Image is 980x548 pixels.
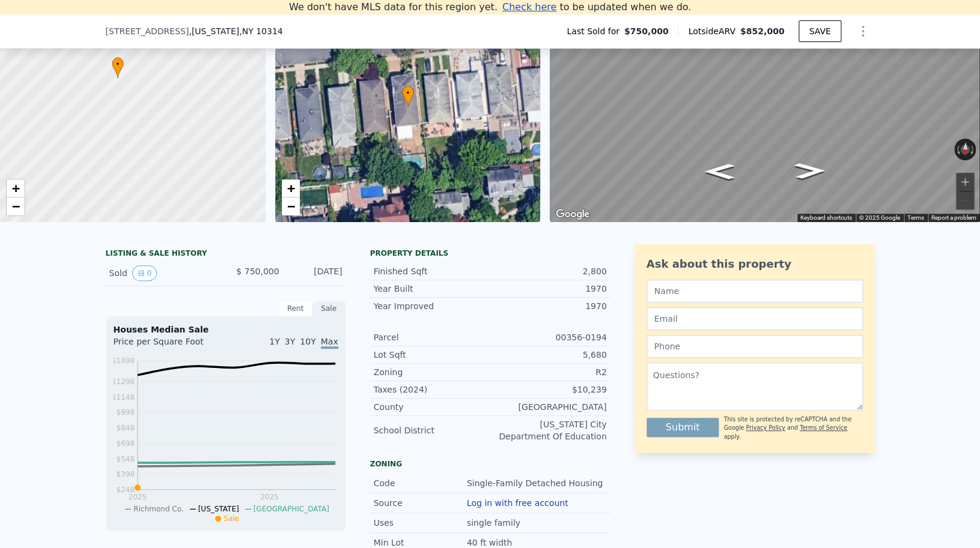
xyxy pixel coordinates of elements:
div: 5,680 [490,349,607,361]
span: $852,000 [740,26,785,36]
span: Last Sold for [567,25,624,37]
a: Terms (opens in new tab) [907,214,924,221]
div: [GEOGRAPHIC_DATA] [490,401,607,413]
div: Single-Family Detached Housing [467,477,605,489]
span: , NY 10314 [239,26,282,36]
a: Open this area in Google Maps (opens a new window) [553,206,592,222]
span: + [287,181,294,196]
span: $750,000 [624,25,669,37]
path: Go East, Benedict Ave [692,160,747,183]
span: + [12,181,20,196]
span: , [US_STATE] [189,25,282,37]
div: 2,800 [490,265,607,277]
a: Zoom out [7,197,25,215]
div: Price per Square Foot [114,336,226,355]
button: Submit [647,418,719,437]
a: Zoom in [7,179,25,197]
span: Lotside ARV [688,25,740,37]
div: 1970 [490,283,607,295]
div: R2 [490,366,607,378]
div: Uses [374,517,467,529]
div: • [112,57,124,78]
a: Terms of Service [800,424,847,431]
span: [GEOGRAPHIC_DATA] [254,505,329,513]
span: Max [321,337,338,349]
button: Rotate clockwise [970,139,976,160]
div: • [402,86,414,107]
div: 00356-0194 [490,331,607,343]
div: Houses Median Sale [114,324,338,336]
button: View historical data [132,265,157,281]
span: − [287,199,294,214]
div: County [374,401,490,413]
div: Sold [109,265,216,281]
input: Name [647,280,863,303]
tspan: $998 [116,408,135,417]
a: Privacy Policy [746,424,785,431]
div: $10,239 [490,384,607,396]
span: • [402,88,414,98]
span: © 2025 Google [859,214,900,221]
div: single family [467,517,523,529]
button: Zoom in [956,173,974,191]
button: Log in with free account [467,498,568,508]
div: Finished Sqft [374,265,490,277]
tspan: 2025 [128,493,147,501]
div: 1970 [490,300,607,312]
div: Rent [279,301,312,316]
span: 3Y [285,337,295,346]
input: Email [647,307,863,330]
span: Sale [224,514,239,523]
tspan: $698 [116,439,135,448]
a: Report a problem [931,214,976,221]
tspan: $1298 [111,378,134,386]
div: Code [374,477,467,489]
div: LISTING & SALE HISTORY [106,248,346,260]
div: Parcel [374,331,490,343]
tspan: $848 [116,424,135,432]
div: Sale [312,301,346,316]
span: [US_STATE] [198,505,239,513]
button: Reset the view [960,139,970,161]
span: 10Y [300,337,315,346]
div: Lot Sqft [374,349,490,361]
input: Phone [647,335,863,358]
a: Zoom in [282,179,300,197]
span: Check here [502,1,556,13]
button: SAVE [799,20,841,42]
div: Zoning [374,366,490,378]
tspan: $398 [116,470,135,478]
span: − [12,199,20,214]
button: Keyboard shortcuts [800,214,852,222]
div: Ask about this property [647,256,863,272]
button: Rotate counterclockwise [954,139,961,160]
tspan: $1148 [111,393,134,401]
div: Source [374,497,467,509]
tspan: 2025 [260,493,279,501]
tspan: $548 [116,454,135,463]
a: Zoom out [282,197,300,215]
div: [US_STATE] City Department Of Education [490,418,607,442]
span: Richmond Co. [133,505,183,513]
div: Zoning [370,459,610,469]
div: [DATE] [289,265,342,281]
span: $ 750,000 [236,266,279,276]
div: Taxes (2024) [374,384,490,396]
path: Go West, Benedict Ave [781,159,838,182]
img: Google [553,206,592,222]
tspan: $248 [116,486,135,494]
div: Property details [370,248,610,258]
div: School District [374,424,490,436]
button: Show Options [851,19,875,43]
span: • [112,59,124,70]
div: Year Improved [374,300,490,312]
button: Zoom out [956,191,974,209]
span: [STREET_ADDRESS] [106,25,189,37]
div: This site is protected by reCAPTCHA and the Google and apply. [723,415,862,441]
div: Year Built [374,283,490,295]
tspan: $1498 [111,357,134,365]
span: 1Y [269,337,279,346]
